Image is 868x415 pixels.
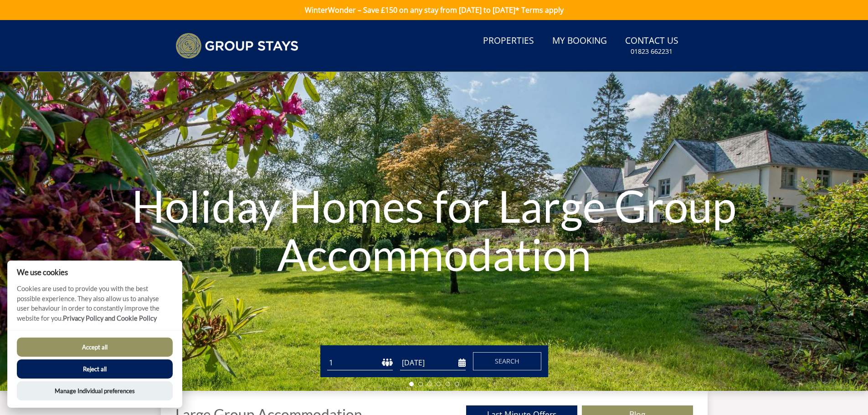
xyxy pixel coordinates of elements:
[175,33,298,59] img: Group Stays
[400,355,466,370] input: Arrival Date
[549,31,611,51] a: My Booking
[17,338,173,357] button: Accept all
[7,268,182,277] h2: We use cookies
[7,284,182,330] p: Cookies are used to provide you with the best possible experience. They also allow us to analyse ...
[495,357,519,365] span: Search
[631,47,673,56] small: 01823 662231
[17,359,173,379] button: Reject all
[621,31,682,61] a: Contact Us01823 662231
[479,31,538,51] a: Properties
[63,314,157,322] a: Privacy Policy and Cookie Policy
[473,352,541,370] button: Search
[17,381,173,400] button: Manage Individual preferences
[130,164,738,296] h1: Holiday Homes for Large Group Accommodation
